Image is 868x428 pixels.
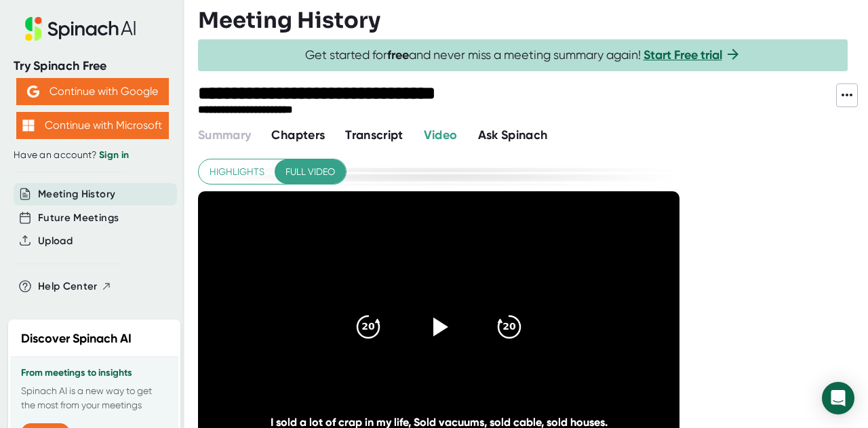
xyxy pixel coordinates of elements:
button: Help Center [38,279,112,294]
div: Open Intercom Messenger [822,382,854,414]
span: Help Center [38,279,98,294]
button: Ask Spinach [478,126,548,144]
span: Video [424,128,458,142]
div: Try Spinach Free [14,58,171,74]
span: Summary [198,128,251,142]
b: free [387,47,409,62]
button: Continue with Google [16,78,169,105]
a: Start Free trial [644,47,722,62]
div: Have an account? [14,149,171,161]
span: Full video [285,163,335,180]
h3: Meeting History [198,7,380,33]
span: Ask Spinach [478,128,548,142]
button: Highlights [199,159,275,184]
span: Get started for and never miss a meeting summary again! [305,47,741,63]
button: Video [424,126,458,144]
button: Continue with Microsoft [16,112,169,139]
button: Future Meetings [38,210,119,226]
span: Transcript [345,128,403,142]
img: Aehbyd4JwY73AAAAAElFTkSuQmCC [27,85,39,98]
button: Meeting History [38,187,115,202]
span: Chapters [271,128,325,142]
h2: Discover Spinach AI [21,330,132,348]
span: Highlights [210,163,264,180]
button: Full video [275,159,346,184]
h3: From meetings to insights [21,368,167,378]
a: Sign in [99,149,129,161]
button: Upload [38,233,73,249]
button: Summary [198,126,251,144]
button: Chapters [271,126,325,144]
p: Spinach AI is a new way to get the most from your meetings [21,384,167,412]
button: Transcript [345,126,403,144]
